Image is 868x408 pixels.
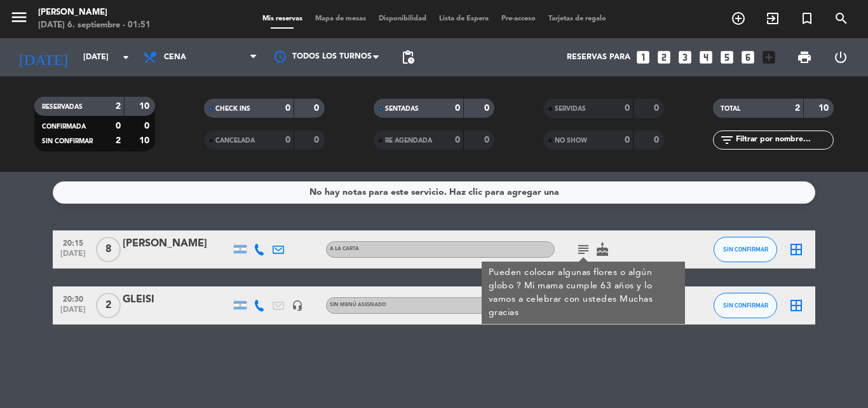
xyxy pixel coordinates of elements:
[215,137,255,144] span: CANCELADA
[654,104,661,113] strong: 0
[38,6,151,19] div: [PERSON_NAME]
[484,104,492,113] strong: 0
[555,106,586,112] span: SERVIDAS
[555,137,587,144] span: NO SHOW
[330,302,386,307] span: Sin menú asignado
[723,302,768,309] span: SIN CONFIRMAR
[635,49,651,66] i: looks_one
[309,185,559,200] div: No hay notas para este servicio. Haz clic para agregar una
[495,15,542,22] span: Pre-acceso
[144,122,152,130] strong: 0
[799,11,815,26] i: turned_in_not
[10,8,29,27] i: menu
[57,235,89,250] span: 20:15
[789,298,804,313] i: border_all
[330,246,359,251] span: A LA CARTA
[292,300,303,311] i: headset_mic
[765,11,780,26] i: exit_to_app
[719,132,735,148] i: filter_list
[96,237,121,262] span: 8
[38,19,151,32] div: [DATE] 6. septiembre - 01:51
[116,102,121,111] strong: 2
[314,136,322,144] strong: 0
[567,53,630,62] span: Reservas para
[215,106,250,112] span: CHECK INS
[118,50,133,65] i: arrow_drop_down
[139,102,152,111] strong: 10
[164,53,186,62] span: Cena
[833,50,848,65] i: power_settings_new
[385,106,419,112] span: SENTADAS
[818,104,831,113] strong: 10
[10,43,77,71] i: [DATE]
[455,104,460,113] strong: 0
[455,136,460,144] strong: 0
[42,123,86,130] span: CONFIRMADA
[625,104,630,113] strong: 0
[96,293,121,318] span: 2
[309,15,372,22] span: Mapa de mesas
[542,15,613,22] span: Tarjetas de regalo
[797,50,812,65] span: print
[123,292,231,308] div: GLEISI
[595,242,610,257] i: cake
[489,266,679,320] div: Pueden colocar algunas flores o algún globo ? Mi mama cumple 63 años y lo vamos a celebrar con us...
[285,104,290,113] strong: 0
[372,15,433,22] span: Disponibilidad
[433,15,495,22] span: Lista de Espera
[139,136,152,145] strong: 10
[656,49,672,66] i: looks_two
[654,136,661,144] strong: 0
[677,49,693,66] i: looks_3
[719,49,735,66] i: looks_5
[116,136,121,145] strong: 2
[57,306,89,320] span: [DATE]
[822,38,858,76] div: LOG OUT
[57,250,89,264] span: [DATE]
[314,104,322,113] strong: 0
[10,8,29,31] button: menu
[400,50,416,65] span: pending_actions
[42,138,93,144] span: SIN CONFIRMAR
[714,293,777,318] button: SIN CONFIRMAR
[735,133,833,147] input: Filtrar por nombre...
[57,291,89,306] span: 20:30
[789,242,804,257] i: border_all
[834,11,849,26] i: search
[740,49,756,66] i: looks_6
[721,106,740,112] span: TOTAL
[795,104,800,113] strong: 2
[731,11,746,26] i: add_circle_outline
[698,49,714,66] i: looks_4
[484,136,492,144] strong: 0
[625,136,630,144] strong: 0
[576,242,591,257] i: subject
[285,136,290,144] strong: 0
[714,237,777,262] button: SIN CONFIRMAR
[723,246,768,253] span: SIN CONFIRMAR
[116,122,121,130] strong: 0
[385,137,432,144] span: RE AGENDADA
[123,236,231,252] div: [PERSON_NAME]
[761,49,777,66] i: add_box
[256,15,309,22] span: Mis reservas
[42,104,83,110] span: RESERVADAS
